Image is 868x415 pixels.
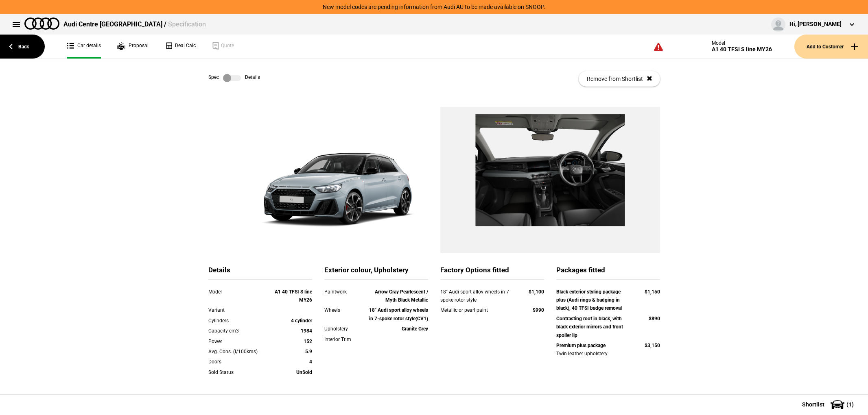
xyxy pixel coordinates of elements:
[309,359,312,365] strong: 4
[63,20,206,29] div: Audi Centre [GEOGRAPHIC_DATA] /
[556,265,660,280] div: Packages fitted
[208,348,271,356] div: Avg. Cons. (l/100kms)
[645,343,660,348] strong: $3,150
[296,369,312,375] strong: UnSold
[533,307,544,313] strong: $990
[324,265,428,280] div: Exterior colour, Upholstery
[712,46,772,53] div: A1 40 TFSI S line MY26
[208,358,271,366] div: Doors
[802,402,824,407] span: Shortlist
[208,288,271,296] div: Model
[529,289,544,295] strong: $1,100
[208,327,271,335] div: Capacity cm3
[301,328,312,334] strong: 1984
[556,289,622,311] strong: Black exterior styling package plus (Audi rings & badging in black), 40 TFSI badge removal
[208,265,312,280] div: Details
[402,326,428,332] strong: Granite Grey
[67,35,101,59] a: Car details
[208,74,260,82] div: Spec Details
[440,306,513,314] div: Metallic or pearl paint
[440,288,513,304] div: 18" Audi sport alloy wheels in 7-spoke rotor style
[117,35,149,59] a: Proposal
[324,288,366,296] div: Paintwork
[649,316,660,322] strong: $890
[275,289,312,303] strong: A1 40 TFSI S line MY26
[165,35,196,59] a: Deal Calc
[579,71,660,87] button: Remove from Shortlist
[208,317,271,325] div: Cylinders
[556,350,660,358] div: Twin leather upholstery
[324,306,366,314] div: Wheels
[712,40,772,46] div: Model
[304,339,312,344] strong: 152
[208,337,271,345] div: Power
[375,289,428,303] strong: Arrow Gray Pearlescent / Myth Black Metallic
[790,394,868,415] button: Shortlist(1)
[24,17,59,30] img: audi.png
[440,265,544,280] div: Factory Options fitted
[168,20,206,28] span: Specification
[369,307,428,321] strong: 18" Audi sport alloy wheels in 7-spoke rotor style(CV1)
[324,325,366,333] div: Upholstery
[208,306,271,314] div: Variant
[794,35,868,59] button: Add to Customer
[789,20,842,28] div: Hi, [PERSON_NAME]
[291,318,312,324] strong: 4 cylinder
[305,349,312,354] strong: 5.9
[324,335,366,343] div: Interior Trim
[556,316,623,338] strong: Contrasting roof in black, with black exterior mirrors and front spoiler lip
[846,402,854,407] span: ( 1 )
[556,343,606,348] strong: Premium plus package
[208,368,271,376] div: Sold Status
[645,289,660,295] strong: $1,150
